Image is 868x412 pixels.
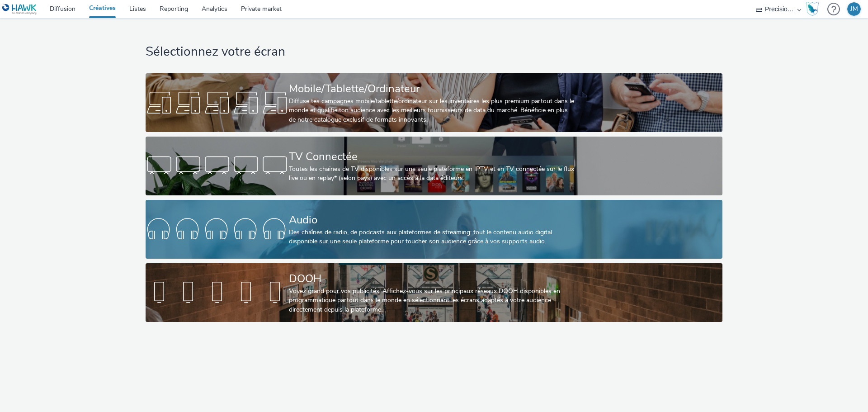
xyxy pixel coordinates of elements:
[289,81,576,97] div: Mobile/Tablette/Ordinateur
[289,271,576,287] div: DOOH
[146,73,722,132] a: Mobile/Tablette/OrdinateurDiffuse tes campagnes mobile/tablette/ordinateur sur les inventaires le...
[289,149,576,165] div: TV Connectée
[146,263,722,322] a: DOOHVoyez grand pour vos publicités! Affichez-vous sur les principaux réseaux DOOH disponibles en...
[806,2,819,16] img: Hawk Academy
[850,2,858,16] div: JM
[289,228,576,246] div: Des chaînes de radio, de podcasts aux plateformes de streaming: tout le contenu audio digital dis...
[146,43,722,61] h1: Sélectionnez votre écran
[289,97,576,124] div: Diffuse tes campagnes mobile/tablette/ordinateur sur les inventaires les plus premium partout dan...
[146,200,722,259] a: AudioDes chaînes de radio, de podcasts aux plateformes de streaming: tout le contenu audio digita...
[289,212,576,228] div: Audio
[289,165,576,183] div: Toutes les chaines de TV disponibles sur une seule plateforme en IPTV et en TV connectée sur le f...
[806,2,823,16] a: Hawk Academy
[146,137,722,195] a: TV ConnectéeToutes les chaines de TV disponibles sur une seule plateforme en IPTV et en TV connec...
[289,287,576,314] div: Voyez grand pour vos publicités! Affichez-vous sur les principaux réseaux DOOH disponibles en pro...
[2,4,37,15] img: undefined Logo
